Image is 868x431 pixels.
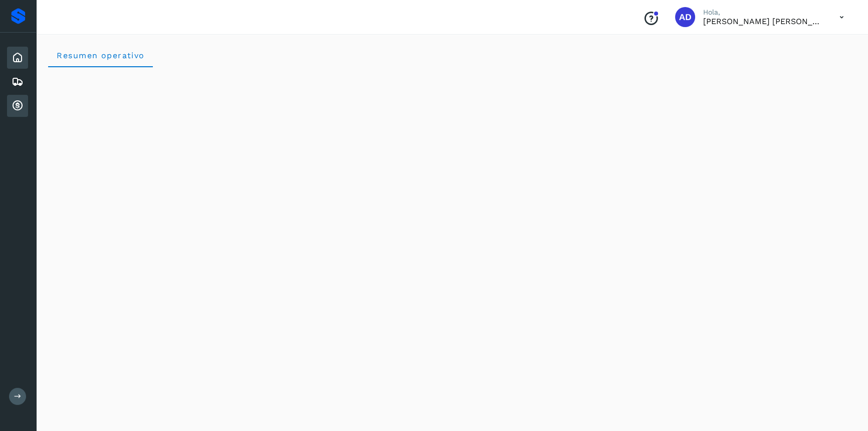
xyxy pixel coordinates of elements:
p: ALMA DELIA CASTAÑEDA MERCADO [703,17,823,26]
div: Embarques [7,71,28,93]
div: Cuentas por cobrar [7,95,28,117]
div: Inicio [7,47,28,69]
p: Hola, [703,8,823,17]
span: Resumen operativo [56,51,145,60]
